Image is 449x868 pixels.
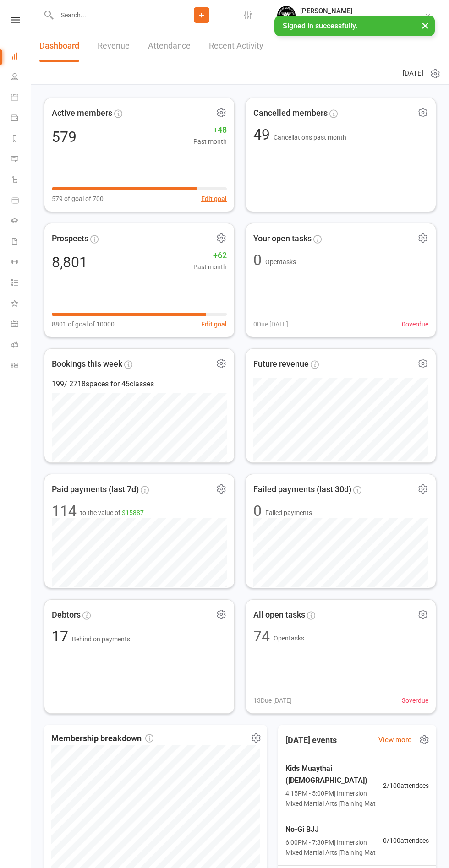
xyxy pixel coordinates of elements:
div: 0 [253,253,262,267]
a: Recent Activity [209,30,263,62]
span: 579 of goal of 700 [52,194,104,204]
a: General attendance kiosk mode [11,315,32,335]
a: Reports [11,129,32,150]
a: View more [378,734,411,745]
span: Behind on payments [72,635,130,643]
span: Future revenue [253,358,309,371]
div: Immersion MMA [PERSON_NAME] Waverley [300,15,424,23]
a: Dashboard [39,30,79,62]
span: Debtors [52,608,81,622]
a: Roll call kiosk mode [11,335,32,356]
button: × [417,16,433,35]
span: Open tasks [265,258,296,266]
a: Calendar [11,88,32,108]
span: 49 [253,126,274,143]
span: 8801 of goal of 10000 [52,319,115,329]
span: Signed in successfully. [283,22,357,30]
span: Active members [52,107,112,120]
span: Cancellations past month [274,134,346,141]
span: Paid payments (last 7d) [52,483,139,496]
a: Attendance [148,30,191,62]
span: $15887 [122,509,144,516]
span: 2 / 100 attendees [383,781,429,791]
span: Failed payments (last 30d) [253,483,351,496]
span: 17 [52,628,72,645]
span: Kids Muaythai ([DEMOGRAPHIC_DATA]) [285,763,383,786]
span: All open tasks [253,608,305,622]
button: Edit goal [201,319,227,329]
div: 579 [52,130,77,144]
span: 6:00PM - 7:30PM | Immersion Mixed Martial Arts | Training Mat [285,837,383,858]
a: People [11,67,32,88]
div: 0 [253,504,262,518]
span: Cancelled members [253,107,328,120]
span: Open tasks [274,635,304,642]
div: [PERSON_NAME] [300,7,424,15]
h3: [DATE] events [278,732,344,749]
a: Revenue [98,30,130,62]
a: Class kiosk mode [11,356,32,376]
input: Search... [54,9,170,22]
span: +62 [193,249,227,262]
span: No-Gi BJJ [285,824,383,835]
div: 199 / 2718 spaces for 45 classes [52,378,227,390]
img: thumb_image1704201953.png [277,6,296,24]
span: 0 overdue [402,319,428,329]
span: to the value of [80,508,144,518]
a: Dashboard [11,47,32,67]
span: 0 / 100 attendees [383,835,429,846]
span: 3 overdue [402,695,428,705]
span: 13 Due [DATE] [253,695,292,705]
span: Bookings this week [52,358,122,371]
span: Past month [193,136,227,146]
span: Your open tasks [253,232,312,245]
span: 0 Due [DATE] [253,319,288,329]
span: Failed payments [265,508,312,518]
button: Edit goal [201,194,227,204]
span: +48 [193,124,227,137]
div: 74 [253,629,270,644]
span: [DATE] [403,68,423,79]
div: 8,801 [52,255,88,270]
span: Past month [193,262,227,272]
span: Membership breakdown [51,732,153,745]
span: 4:15PM - 5:00PM | Immersion Mixed Martial Arts | Training Mat [285,788,383,809]
span: Prospects [52,232,88,245]
div: 114 [52,504,77,518]
a: Payments [11,108,32,129]
a: Product Sales [11,191,32,212]
a: What's New [11,294,32,315]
